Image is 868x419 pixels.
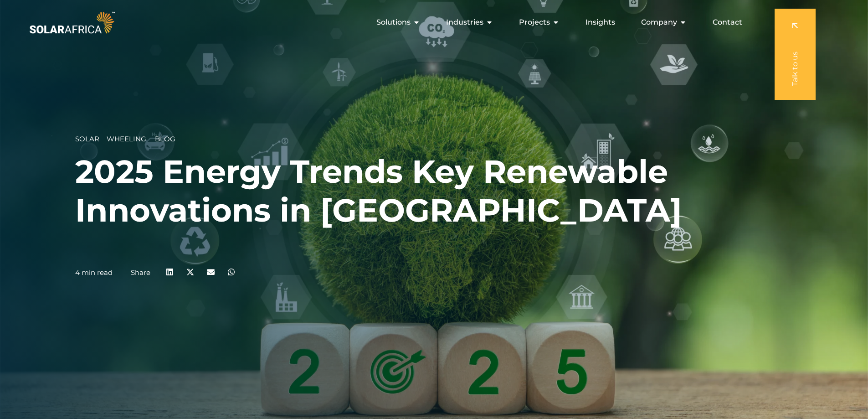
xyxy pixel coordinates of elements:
span: Wheeling [107,134,146,143]
div: Share on email [200,262,221,282]
a: Insights [586,17,615,28]
span: Projects [519,17,550,28]
div: Share on x-twitter [180,262,200,282]
span: __ [99,134,107,143]
nav: Menu [117,13,750,31]
div: Share on linkedin [159,262,180,282]
span: Solutions [376,17,411,28]
div: Menu Toggle [117,13,750,31]
a: Contact [713,17,742,28]
span: Solar [75,134,99,143]
a: Share [131,268,150,277]
span: Company [641,17,677,28]
p: 4 min read [75,269,113,277]
span: Industries [446,17,483,28]
h1: 2025 Energy Trends Key Renewable Innovations in [GEOGRAPHIC_DATA] [75,152,793,230]
div: Share on whatsapp [221,262,241,282]
span: Blog [155,134,175,143]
